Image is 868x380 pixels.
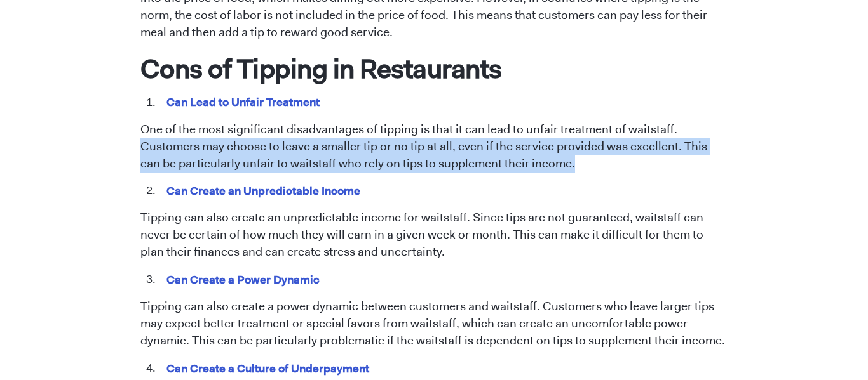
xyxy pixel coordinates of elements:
[165,92,322,112] mark: Can Lead to Unfair Treatment
[165,358,372,378] mark: Can Create a Culture of Underpayment
[165,181,363,200] mark: Can Create an Unpredictable Income
[140,209,728,261] p: Tipping can also create an unpredictable income for waitstaff. Since tips are not guaranteed, wai...
[140,121,728,173] p: One of the most significant disadvantages of tipping is that it can lead to unfair treatment of w...
[140,52,728,85] h1: Cons of Tipping in Restaurants
[140,298,728,350] p: Tipping can also create a power dynamic between customers and waitstaff. Customers who leave larg...
[165,270,322,289] mark: Can Create a Power Dynamic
